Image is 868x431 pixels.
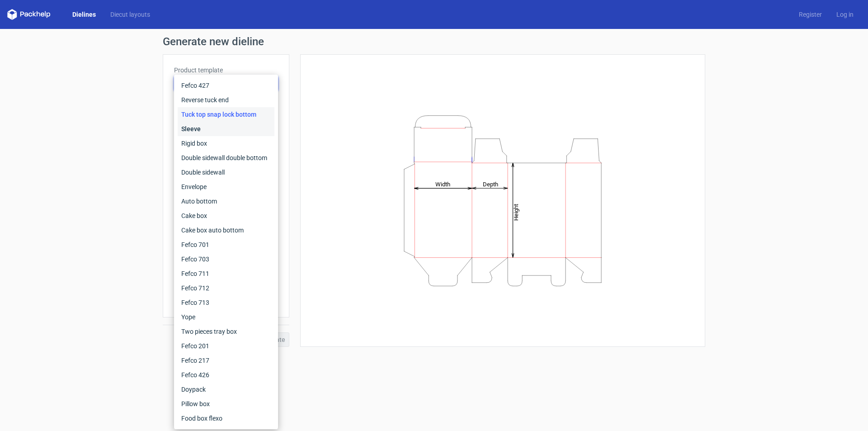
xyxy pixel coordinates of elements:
div: Doypack [178,382,274,397]
div: Two pieces tray box [178,324,274,339]
div: Double sidewall [178,165,274,180]
tspan: Depth [483,180,498,187]
a: Register [792,10,829,19]
div: Yope [178,310,274,324]
h1: Generate new dieline [163,36,705,47]
div: Fefco 217 [178,353,274,368]
div: Fefco 711 [178,266,274,281]
div: Cake box [178,208,274,223]
div: Fefco 712 [178,281,274,295]
tspan: Height [513,204,519,220]
div: Fefco 713 [178,295,274,310]
div: Auto bottom [178,194,274,208]
div: Fefco 426 [178,368,274,382]
div: Cake box auto bottom [178,223,274,237]
div: Fefco 701 [178,237,274,252]
div: Pillow box [178,397,274,411]
div: Rigid box [178,136,274,151]
a: Diecut layouts [103,10,157,19]
div: Envelope [178,180,274,194]
div: Sleeve [178,122,274,136]
div: Fefco 201 [178,339,274,353]
div: Fefco 427 [178,78,274,93]
a: Dielines [65,10,103,19]
div: Tuck top snap lock bottom [178,107,274,122]
tspan: Width [435,180,450,187]
div: Double sidewall double bottom [178,151,274,165]
label: Product template [174,66,278,75]
div: Fefco 703 [178,252,274,266]
div: Reverse tuck end [178,93,274,107]
a: Log in [829,10,861,19]
div: Food box flexo [178,411,274,426]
